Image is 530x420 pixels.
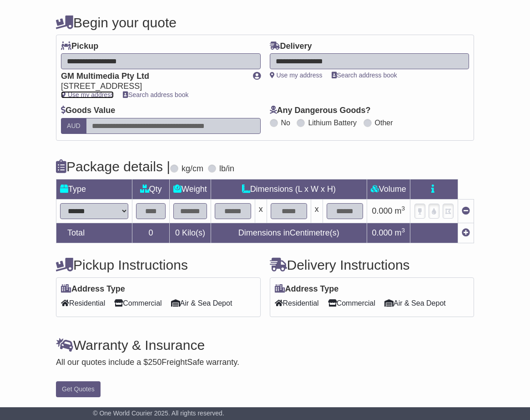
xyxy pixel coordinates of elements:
div: GM Multimedia Pty Ltd [61,72,243,82]
td: Volume [367,179,410,199]
a: Add new item [462,228,470,237]
td: Type [56,179,132,199]
label: Other [375,118,393,127]
td: Dimensions (L x W x H) [211,179,367,199]
button: Get Quotes [56,381,101,397]
label: AUD [61,118,86,134]
span: 250 [148,358,162,367]
a: Search address book [123,91,188,98]
a: Use my address [270,72,323,79]
span: 0.000 [372,206,393,215]
sup: 3 [402,205,405,212]
h4: Package details | [56,159,170,174]
a: Remove this item [462,206,470,215]
label: Lithium Battery [308,118,357,127]
span: 0.000 [372,228,393,237]
a: Use my address [61,91,114,98]
td: Weight [170,179,211,199]
label: Any Dangerous Goods? [270,106,371,116]
td: Qty [132,179,170,199]
h4: Warranty & Insurance [56,338,474,353]
span: m [395,228,405,237]
td: Kilo(s) [170,223,211,243]
div: All our quotes include a $ FreightSafe warranty. [56,358,474,368]
label: lb/in [219,164,234,174]
td: Dimensions in Centimetre(s) [211,223,367,243]
label: Goods Value [61,106,115,116]
label: Pickup [61,41,98,51]
span: Residential [275,296,319,310]
span: © One World Courier 2025. All rights reserved. [93,410,224,417]
span: 0 [175,228,180,237]
sup: 3 [402,227,405,234]
label: Address Type [275,284,339,294]
h4: Delivery Instructions [270,257,474,272]
label: No [281,118,290,127]
td: 0 [132,223,170,243]
span: Commercial [328,296,375,310]
label: Address Type [61,284,125,294]
td: x [255,199,267,223]
span: Residential [61,296,105,310]
span: Air & Sea Depot [384,296,446,310]
td: Total [56,223,132,243]
span: Commercial [114,296,162,310]
a: Search address book [332,72,397,79]
h4: Pickup Instructions [56,257,260,272]
td: x [311,199,323,223]
label: kg/cm [182,164,203,174]
h4: Begin your quote [56,15,474,30]
span: m [395,206,405,215]
label: Delivery [270,41,312,51]
div: [STREET_ADDRESS] [61,82,243,92]
span: Air & Sea Depot [171,296,232,310]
